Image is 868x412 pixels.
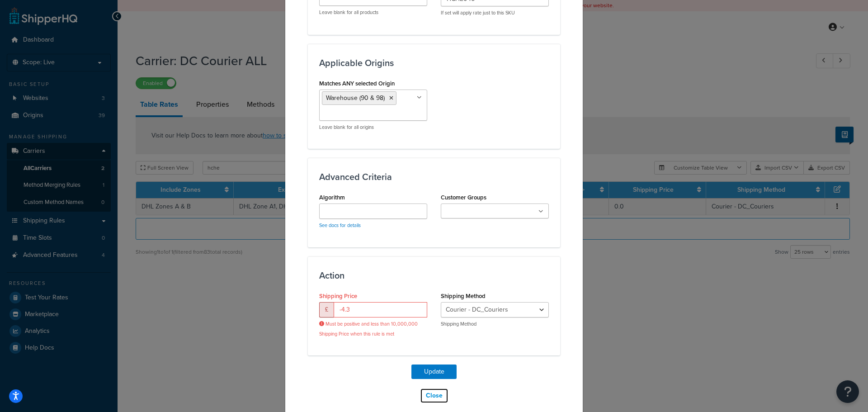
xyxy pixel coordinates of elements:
p: Leave blank for all origins [319,124,427,131]
h3: Applicable Origins [319,58,549,68]
h3: Advanced Criteria [319,172,549,182]
label: Shipping Price [319,293,357,299]
label: Matches ANY selected Origin [319,80,395,87]
p: If set will apply rate just to this SKU [441,9,549,16]
button: Close [420,388,448,403]
span: Warehouse (90 & 98) [326,93,385,103]
label: Algorithm [319,194,345,201]
a: See docs for details [319,222,361,229]
h3: Action [319,270,549,280]
p: Shipping Method [441,321,549,327]
p: Leave blank for all products [319,9,427,16]
label: Shipping Method [441,293,486,299]
span: £ [319,302,334,317]
p: Shipping Price when this rule is met [319,331,427,337]
button: Update [411,365,457,379]
span: Must be positive and less than 10,000,000 [319,321,427,327]
label: Customer Groups [441,194,486,201]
